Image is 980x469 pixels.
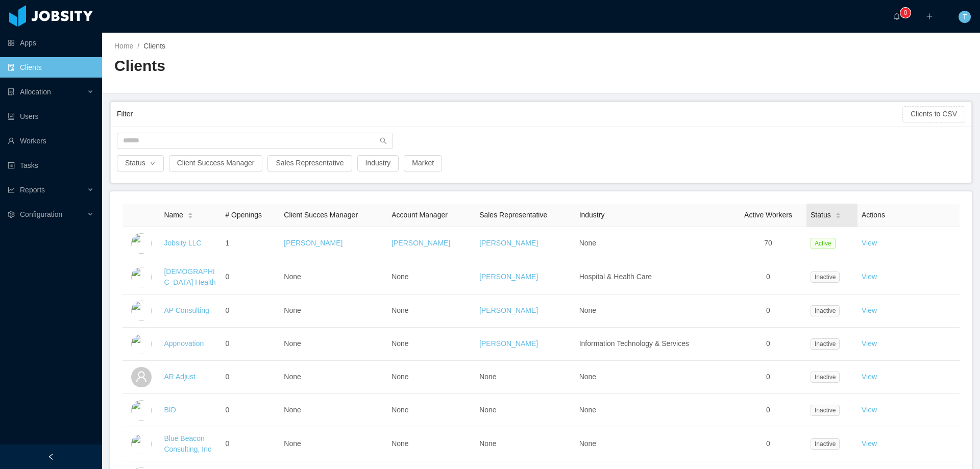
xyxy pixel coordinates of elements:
[811,372,840,383] span: Inactive
[579,406,596,414] span: None
[730,361,806,394] td: 0
[169,155,263,171] button: Client Success Manager
[131,400,152,421] img: 6a98c4f0-fa44-11e7-92f0-8dd2fe54cc72_5a5e2f7bcfdbd-400w.png
[187,211,193,214] i: icon: caret-up
[357,155,399,171] button: Industry
[479,439,496,448] span: None
[579,306,596,314] span: None
[135,371,148,383] i: icon: user
[284,406,301,414] span: None
[579,211,605,219] span: Industry
[187,215,193,218] i: icon: caret-down
[284,439,301,448] span: None
[811,210,831,220] span: Status
[835,211,841,214] i: icon: caret-up
[811,238,836,249] span: Active
[8,88,15,95] i: icon: solution
[893,13,900,20] i: icon: bell
[479,239,538,247] a: [PERSON_NAME]
[391,406,408,414] span: None
[391,239,450,247] a: [PERSON_NAME]
[862,339,877,348] a: View
[744,211,792,219] span: Active Workers
[926,13,933,20] i: icon: plus
[164,339,204,348] a: Appnovation
[20,186,45,194] span: Reports
[131,334,152,354] img: 6a96eda0-fa44-11e7-9f69-c143066b1c39_5a5d5161a4f93-400w.png
[730,427,806,461] td: 0
[164,210,183,220] span: Name
[284,339,301,348] span: None
[267,155,352,171] button: Sales Representative
[143,42,165,50] span: Clients
[8,131,94,151] a: icon: userWorkers
[164,373,195,381] a: AR Adjust
[131,233,152,254] img: dc41d540-fa30-11e7-b498-73b80f01daf1_657caab8ac997-400w.png
[187,211,193,218] div: Sort
[221,361,280,394] td: 0
[811,338,840,350] span: Inactive
[114,56,541,77] h2: Clients
[862,406,877,414] a: View
[284,211,358,219] span: Client Succes Manager
[391,439,408,448] span: None
[391,373,408,381] span: None
[479,306,538,314] a: [PERSON_NAME]
[811,305,840,316] span: Inactive
[862,306,877,314] a: View
[284,306,301,314] span: None
[225,239,229,247] span: 1
[164,406,176,414] a: BID
[20,210,62,218] span: Configuration
[221,294,280,328] td: 0
[225,211,262,219] span: # Openings
[862,273,877,281] a: View
[117,155,164,171] button: Statusicon: down
[835,211,841,218] div: Sort
[730,394,806,427] td: 0
[380,137,387,144] i: icon: search
[404,155,442,171] button: Market
[479,211,547,219] span: Sales Representative
[131,301,152,321] img: 6a95fc60-fa44-11e7-a61b-55864beb7c96_5a5d513336692-400w.png
[835,215,841,218] i: icon: caret-down
[137,42,139,50] span: /
[479,339,538,348] a: [PERSON_NAME]
[811,271,840,283] span: Inactive
[862,373,877,381] a: View
[8,33,94,53] a: icon: appstoreApps
[730,328,806,361] td: 0
[117,105,902,124] div: Filter
[391,339,408,348] span: None
[579,239,596,247] span: None
[20,88,51,96] span: Allocation
[730,294,806,328] td: 0
[221,427,280,461] td: 0
[862,239,877,247] a: View
[579,273,652,281] span: Hospital & Health Care
[391,211,448,219] span: Account Manager
[579,439,596,448] span: None
[730,227,806,260] td: 70
[164,306,209,314] a: AP Consulting
[164,434,211,453] a: Blue Beacon Consulting, Inc
[131,434,152,454] img: 6a99a840-fa44-11e7-acf7-a12beca8be8a_5a5d51fe797d3-400w.png
[284,373,301,381] span: None
[221,394,280,427] td: 0
[479,373,496,381] span: None
[284,273,301,281] span: None
[862,211,885,219] span: Actions
[164,267,215,286] a: [DEMOGRAPHIC_DATA] Health
[479,273,538,281] a: [PERSON_NAME]
[391,306,408,314] span: None
[862,439,877,448] a: View
[900,8,911,18] sup: 0
[8,106,94,127] a: icon: robotUsers
[391,273,408,281] span: None
[579,373,596,381] span: None
[8,155,94,176] a: icon: profileTasks
[164,239,201,247] a: Jobsity LLC
[284,239,342,247] a: [PERSON_NAME]
[8,57,94,78] a: icon: auditClients
[730,260,806,294] td: 0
